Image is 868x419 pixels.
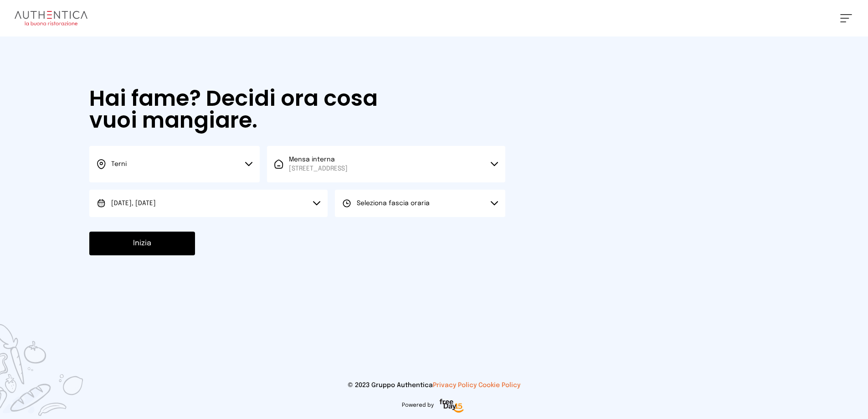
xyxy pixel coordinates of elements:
img: logo.8f33a47.png [15,11,87,26]
button: Terni [89,146,260,182]
img: logo-freeday.3e08031.png [437,397,466,415]
span: Seleziona fascia oraria [357,200,430,207]
button: Inizia [89,232,195,255]
a: Privacy Policy [433,382,477,388]
p: © 2023 Gruppo Authentica [15,381,853,390]
span: Powered by [402,402,434,409]
a: Cookie Policy [478,382,520,388]
button: Seleziona fascia oraria [335,190,505,217]
span: [STREET_ADDRESS] [289,164,348,173]
span: Mensa interna [289,155,348,173]
h1: Hai fame? Decidi ora cosa vuoi mangiare. [89,88,401,131]
span: [DATE], [DATE] [111,200,156,207]
button: [DATE], [DATE] [89,190,328,217]
button: Mensa interna[STREET_ADDRESS] [267,146,505,182]
span: Terni [111,161,127,167]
